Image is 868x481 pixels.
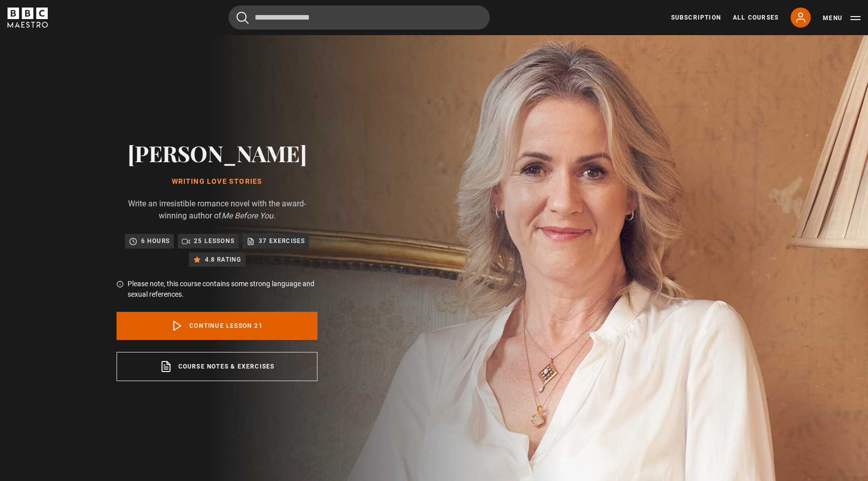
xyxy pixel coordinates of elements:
a: Course notes & exercises [117,352,317,381]
p: 37 exercises [259,236,305,246]
i: Me Before You [222,211,273,220]
p: Write an irresistible romance novel with the award-winning author of . [117,198,317,222]
a: Subscription [671,13,721,22]
p: 4.8 rating [205,255,242,265]
p: Please note, this course contains some strong language and sexual references. [128,279,317,300]
p: 6 hours [141,236,170,246]
svg: BBC Maestro [8,8,48,28]
a: Continue lesson 21 [117,312,317,340]
input: Search [229,6,490,30]
h2: [PERSON_NAME] [117,140,317,166]
button: Toggle navigation [823,13,860,23]
button: Submit the search query [237,12,249,24]
a: All Courses [733,13,779,22]
h1: Writing Love Stories [117,178,317,186]
p: 25 lessons [194,236,235,246]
